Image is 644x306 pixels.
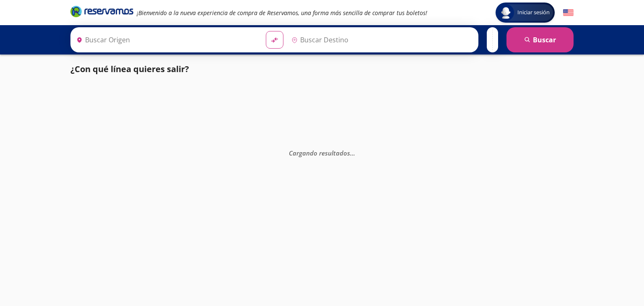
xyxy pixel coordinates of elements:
[137,9,427,17] em: ¡Bienvenido a la nueva experiencia de compra de Reservamos, una forma más sencilla de comprar tus...
[289,149,355,157] em: Cargando resultados
[70,5,133,18] i: Brand Logo
[288,29,474,50] input: Buscar Destino
[73,29,259,50] input: Buscar Origen
[506,27,574,52] button: Buscar
[563,8,574,18] button: English
[353,149,355,157] span: .
[350,149,352,157] span: .
[70,5,133,20] a: Brand Logo
[514,8,553,17] span: Iniciar sesión
[70,63,189,75] p: ¿Con qué línea quieres salir?
[352,149,353,157] span: .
